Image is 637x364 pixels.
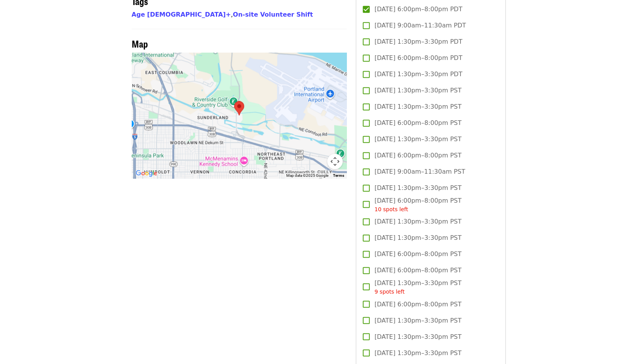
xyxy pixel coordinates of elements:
span: Map [132,37,148,50]
span: [DATE] 1:30pm–3:30pm PST [374,135,461,144]
span: [DATE] 6:00pm–8:00pm PST [374,196,461,214]
span: [DATE] 1:30pm–3:30pm PST [374,348,461,357]
span: [DATE] 6:00pm–8:00pm PST [374,250,461,259]
a: Terms (opens in new tab) [333,173,344,178]
span: 9 spots left [374,289,404,295]
a: Open this area in Google Maps (opens a new window) [134,168,159,178]
span: [DATE] 1:30pm–3:30pm PDT [374,70,462,79]
span: [DATE] 6:00pm–8:00pm PST [374,151,461,160]
span: , [132,11,233,18]
span: [DATE] 1:30pm–3:30pm PST [374,279,461,296]
button: Map camera controls [327,154,343,169]
span: [DATE] 6:00pm–8:00pm PST [374,266,461,275]
span: [DATE] 6:00pm–8:00pm PST [374,118,461,128]
span: [DATE] 1:30pm–3:30pm PDT [374,37,462,46]
span: [DATE] 1:30pm–3:30pm PST [374,183,461,193]
span: [DATE] 1:30pm–3:30pm PST [374,332,461,341]
span: [DATE] 1:30pm–3:30pm PST [374,217,461,226]
span: [DATE] 1:30pm–3:30pm PST [374,86,461,95]
a: Age [DEMOGRAPHIC_DATA]+ [132,11,231,18]
a: On-site Volunteer Shift [233,11,313,18]
span: [DATE] 1:30pm–3:30pm PST [374,233,461,243]
span: [DATE] 9:00am–11:30am PST [374,167,465,176]
span: [DATE] 6:00pm–8:00pm PDT [374,53,462,63]
span: [DATE] 1:30pm–3:30pm PST [374,316,461,325]
span: [DATE] 1:30pm–3:30pm PST [374,102,461,111]
span: [DATE] 6:00pm–8:00pm PST [374,299,461,309]
span: [DATE] 6:00pm–8:00pm PDT [374,5,462,14]
span: [DATE] 9:00am–11:30am PDT [374,21,466,30]
span: Map data ©2025 Google [286,173,328,178]
span: 10 spots left [374,206,408,212]
img: Google [134,168,159,178]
